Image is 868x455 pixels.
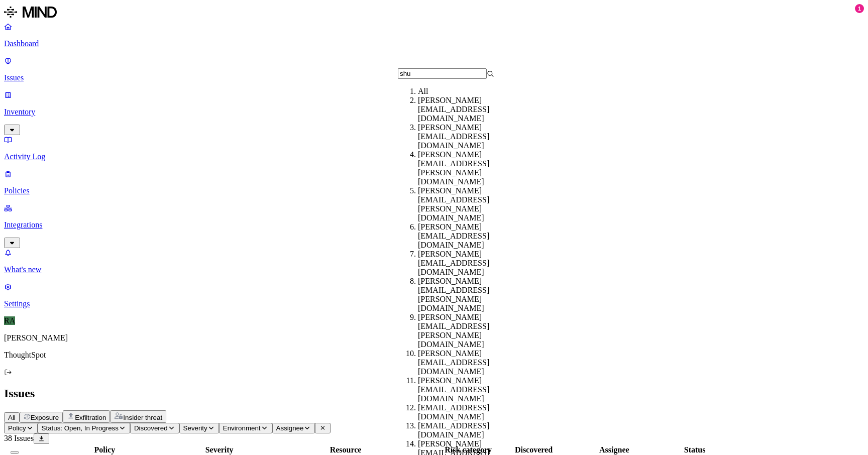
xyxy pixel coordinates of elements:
div: [PERSON_NAME][EMAIL_ADDRESS][DOMAIN_NAME] [418,222,514,250]
div: [PERSON_NAME][EMAIL_ADDRESS][PERSON_NAME][DOMAIN_NAME] [418,277,514,313]
a: Policies [4,169,864,195]
p: Policies [4,186,864,195]
a: Dashboard [4,22,864,48]
div: Status [661,445,728,454]
a: Activity Log [4,135,864,161]
a: Issues [4,56,864,82]
p: ThoughtSpot [4,351,864,360]
div: [PERSON_NAME][EMAIL_ADDRESS][PERSON_NAME][DOMAIN_NAME] [418,186,514,222]
p: Integrations [4,220,864,230]
p: Activity Log [4,152,864,161]
div: Policy [26,445,184,454]
span: Status: Open, In Progress [42,424,119,432]
p: What's new [4,265,864,274]
div: 1 [855,4,864,13]
div: [PERSON_NAME][EMAIL_ADDRESS][DOMAIN_NAME] [418,123,514,150]
div: [PERSON_NAME][EMAIL_ADDRESS][PERSON_NAME][DOMAIN_NAME] [418,150,514,186]
span: Exfiltration [75,414,106,421]
p: Inventory [4,107,864,117]
a: Integrations [4,203,864,247]
span: Severity [183,424,207,432]
a: What's new [4,248,864,274]
span: 38 Issues [4,434,34,442]
div: [PERSON_NAME][EMAIL_ADDRESS][DOMAIN_NAME] [418,96,514,123]
div: Assignee [569,445,659,454]
span: Assignee [276,424,304,432]
h2: Issues [4,387,864,400]
p: Issues [4,73,864,82]
div: Resource [255,445,436,454]
p: Settings [4,299,864,308]
div: Severity [186,445,253,454]
div: [EMAIL_ADDRESS][DOMAIN_NAME] [418,421,514,439]
button: Select all [11,451,19,454]
div: [PERSON_NAME][EMAIL_ADDRESS][PERSON_NAME][DOMAIN_NAME] [418,313,514,349]
span: All [8,414,16,421]
span: RA [4,316,15,325]
p: Dashboard [4,39,864,48]
div: All [418,87,514,96]
div: [PERSON_NAME][EMAIL_ADDRESS][DOMAIN_NAME] [418,376,514,403]
span: Insider threat [123,414,162,421]
div: Discovered [500,445,568,454]
span: Exposure [31,414,59,421]
span: Policy [8,424,26,432]
a: MIND [4,4,864,22]
div: [PERSON_NAME][EMAIL_ADDRESS][DOMAIN_NAME] [418,250,514,277]
div: [EMAIL_ADDRESS][DOMAIN_NAME] [418,403,514,421]
a: Inventory [4,90,864,134]
span: Discovered [134,424,168,432]
a: Settings [4,282,864,308]
img: MIND [4,4,57,20]
div: [PERSON_NAME][EMAIL_ADDRESS][DOMAIN_NAME] [418,349,514,376]
input: Search [398,68,487,79]
span: Environment [223,424,261,432]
